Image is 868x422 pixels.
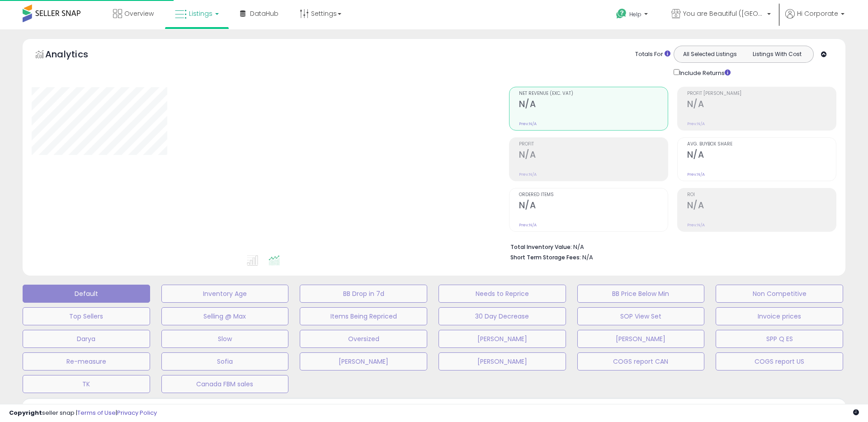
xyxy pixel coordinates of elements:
button: BB Price Below Min [577,285,705,303]
small: Prev: N/A [519,172,537,177]
span: Help [629,10,642,18]
button: TK [23,375,150,393]
button: Top Sellers [23,307,150,325]
div: Totals For [635,50,670,59]
button: [PERSON_NAME] [439,330,566,348]
button: SOP View Set [577,307,705,325]
small: Prev: N/A [687,121,705,127]
button: 30 Day Decrease [439,307,566,325]
button: Default [23,285,150,303]
button: BB Drop in 7d [300,285,427,303]
button: All Selected Listings [676,48,744,60]
h2: N/A [687,200,836,212]
button: Invoice prices [716,307,843,325]
button: Darya [23,330,150,348]
button: COGS report CAN [577,352,705,370]
span: Hi Corporate [797,9,838,18]
h2: N/A [519,200,668,212]
button: [PERSON_NAME] [300,352,427,370]
span: Profit [PERSON_NAME] [687,91,836,96]
b: Total Inventory Value: [510,243,572,251]
button: Re-measure [23,352,150,370]
button: Needs to Reprice [439,285,566,303]
span: Ordered Items [519,192,668,197]
button: Oversized [300,330,427,348]
button: Non Competitive [716,285,843,303]
button: [PERSON_NAME] [439,352,566,370]
i: Get Help [616,8,627,19]
button: SPP Q ES [716,330,843,348]
button: Items Being Repriced [300,307,427,325]
span: Listings [189,9,212,18]
span: ROI [687,192,836,197]
h5: Analytics [45,48,106,63]
span: You are Beautiful ([GEOGRAPHIC_DATA]) [683,9,764,18]
div: seller snap | | [9,409,157,417]
a: Help [609,1,657,29]
span: Profit [519,142,668,147]
span: Avg. Buybox Share [687,142,836,147]
h2: N/A [519,99,668,111]
span: Net Revenue (Exc. VAT) [519,91,668,96]
a: Hi Corporate [785,9,844,29]
h2: N/A [519,150,668,162]
li: N/A [510,241,830,252]
small: Prev: N/A [687,222,705,228]
b: Short Term Storage Fees: [510,253,581,261]
h2: N/A [687,99,836,111]
button: [PERSON_NAME] [577,330,705,348]
small: Prev: N/A [687,172,705,177]
button: Listings With Cost [743,48,811,60]
button: Selling @ Max [161,307,289,325]
div: Include Returns [667,67,741,78]
button: Sofia [161,352,289,370]
span: DataHub [250,9,278,18]
button: Inventory Age [161,285,289,303]
button: COGS report US [716,352,843,370]
button: Canada FBM sales [161,375,289,393]
small: Prev: N/A [519,222,537,228]
span: Overview [124,9,154,18]
button: Slow [161,330,289,348]
small: Prev: N/A [519,121,537,127]
h2: N/A [687,150,836,162]
span: N/A [582,253,593,262]
strong: Copyright [9,408,42,417]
